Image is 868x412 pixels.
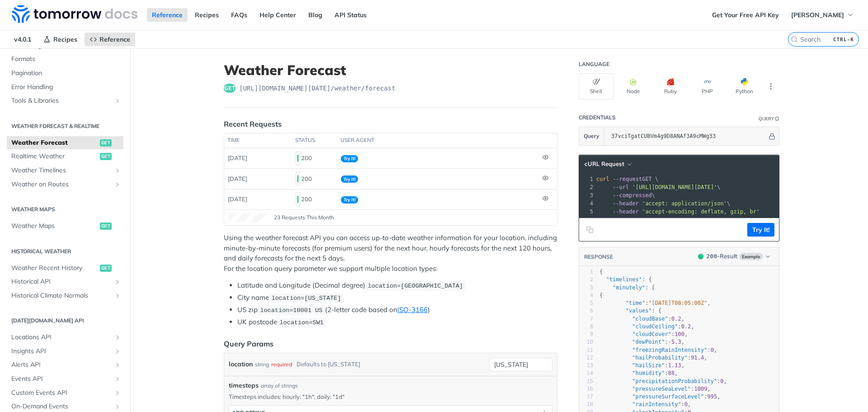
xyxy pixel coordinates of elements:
[147,8,188,22] a: Reference
[7,247,123,256] h2: Historical Weather
[632,355,688,361] span: "hailProbability"
[7,205,123,213] h2: Weather Maps
[668,362,681,369] span: 1.13
[613,184,629,190] span: --url
[632,347,707,353] span: "freezingRainIntensity"
[632,393,704,400] span: "pressureSurfaceLevel"
[114,403,121,410] button: Show subpages for On-Demand Events
[579,385,593,393] div: 16
[579,369,593,377] div: 14
[297,196,298,203] span: 200
[579,338,593,346] div: 10
[368,283,463,289] span: location=[GEOGRAPHIC_DATA]
[599,355,708,361] span: : ,
[229,213,265,222] canvas: Line Graph
[11,222,98,231] span: Weather Maps
[579,331,593,338] div: 9
[11,166,112,175] span: Weather Timelines
[190,8,224,22] a: Recipes
[671,316,681,322] span: 0.2
[229,381,259,390] span: timesteps
[606,276,642,283] span: "timelines"
[114,334,121,341] button: Show subpages for Locations API
[579,191,594,199] div: 3
[11,388,112,398] span: Custom Events API
[337,133,539,148] th: user agent
[707,252,737,261] div: - Result
[224,133,292,148] th: time
[226,8,252,22] a: FAQs
[114,375,121,383] button: Show subpages for Events API
[114,361,121,369] button: Show subpages for Alerts API
[579,199,594,208] div: 4
[632,370,665,376] span: "humidity"
[224,338,274,349] div: Query Params
[579,276,593,284] div: 2
[7,331,123,344] a: Locations APIShow subpages for Locations API
[330,8,372,22] a: API Status
[99,35,130,43] span: Reference
[599,401,691,407] span: : ,
[579,114,616,121] div: Credentials
[675,331,684,337] span: 100
[632,378,717,384] span: "precipitationProbability"
[7,261,123,275] a: Weather Recent Historyget
[632,184,717,190] span: '[URL][DOMAIN_NAME][DATE]'
[9,33,36,46] span: v4.0.1
[11,347,112,356] span: Insights API
[228,154,247,161] span: [DATE]
[255,8,301,22] a: Help Center
[707,253,717,260] span: 200
[100,153,112,160] span: get
[38,33,82,46] a: Recipes
[11,333,112,342] span: Locations API
[691,355,704,361] span: 91.4
[642,200,727,207] span: 'accept: application/json'
[599,284,655,291] span: : [
[764,80,778,93] button: More Languages
[279,319,323,326] span: location=SW1
[579,362,593,369] div: 13
[271,358,292,371] div: required
[224,84,236,93] span: get
[632,386,691,392] span: "pressureSeaLevel"
[11,180,112,189] span: Weather on Routes
[626,300,645,306] span: "time"
[596,176,609,182] span: curl
[668,339,671,345] span: -
[599,276,652,283] span: : {
[11,96,112,105] span: Tools & Libraries
[297,358,360,371] div: Defaults to [US_STATE]
[698,254,703,259] span: 200
[261,382,298,390] div: array of strings
[707,8,784,22] a: Get Your Free API Key
[11,360,112,369] span: Alerts API
[224,62,557,78] h1: Weather Forecast
[599,370,678,376] span: : ,
[632,323,678,330] span: "cloudCeiling"
[11,264,98,273] span: Weather Recent History
[100,265,112,272] span: get
[11,69,121,78] span: Pagination
[7,136,123,150] a: Weather Forecastget
[599,292,603,298] span: {
[579,61,609,68] div: Language
[596,184,721,190] span: \
[642,208,759,215] span: 'accept-encoding: deflate, gzip, br'
[237,293,557,303] li: City name
[303,8,327,22] a: Blog
[296,151,334,166] div: 200
[7,81,123,94] a: Error Handling
[720,378,723,384] span: 0
[579,315,593,323] div: 7
[114,292,121,299] button: Show subpages for Historical Climate Normals
[739,253,763,260] span: Example
[693,252,774,261] button: 200200-ResultExample
[791,11,844,19] span: [PERSON_NAME]
[668,370,675,376] span: 88
[632,331,671,337] span: "cloudCover"
[791,36,798,43] svg: Search
[599,386,711,392] span: : ,
[100,139,112,147] span: get
[613,192,652,199] span: --compressed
